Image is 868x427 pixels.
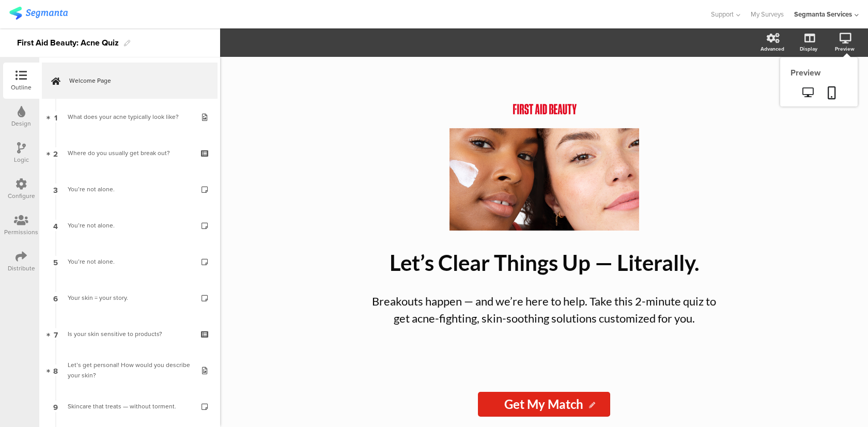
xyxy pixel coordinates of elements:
[42,63,218,99] a: Welcome Page
[363,293,725,327] p: Breakouts happen — and we’re here to help. Take this 2-minute quiz to get acne-fighting, skin-soo...
[68,184,191,194] div: You’re not alone.
[53,292,58,303] span: 6
[53,364,58,376] span: 8
[42,388,218,424] a: 9 Skincare that treats — without torment.
[53,147,58,159] span: 2
[42,207,218,243] a: 4 You’re not alone.
[42,99,218,135] a: 1 What does your acne typically look like?
[53,256,58,267] span: 5
[42,316,218,352] a: 7 Is your skin sensitive to products?
[11,119,31,128] div: Design
[68,360,191,380] div: Let’s get personal! How would you describe your skin?
[711,9,734,19] span: Support
[835,45,855,53] div: Preview
[68,220,191,231] div: You’re not alone.
[68,293,191,303] div: Your skin = your story.
[42,171,218,207] a: 3 You’re not alone.
[4,227,38,237] div: Permissions
[68,112,191,122] div: What does your acne typically look like?
[9,7,68,20] img: segmanta logo
[11,83,32,92] div: Outline
[794,9,852,19] div: Segmanta Services
[53,401,58,412] span: 9
[478,392,610,417] input: Start
[42,280,218,316] a: 6 Your skin = your story.
[17,35,119,51] div: First Aid Beauty: Acne Quiz
[68,256,191,267] div: You’re not alone.
[8,191,35,201] div: Configure
[800,45,817,53] div: Display
[42,135,218,171] a: 2 Where do you usually get break out?
[42,352,218,388] a: 8 Let’s get personal! How would you describe your skin?
[68,148,191,158] div: Where do you usually get break out?
[53,184,58,195] span: 3
[42,243,218,280] a: 5 You’re not alone.
[68,329,191,339] div: Is your skin sensitive to products?
[780,67,858,79] div: Preview
[53,220,58,231] span: 4
[69,75,202,86] span: Welcome Page
[353,250,735,276] p: Let’s Clear Things Up — Literally.
[761,45,784,53] div: Advanced
[68,401,191,411] div: Skincare that treats — without torment.
[14,155,29,164] div: Logic
[54,328,58,340] span: 7
[54,111,57,123] span: 1
[8,264,35,273] div: Distribute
